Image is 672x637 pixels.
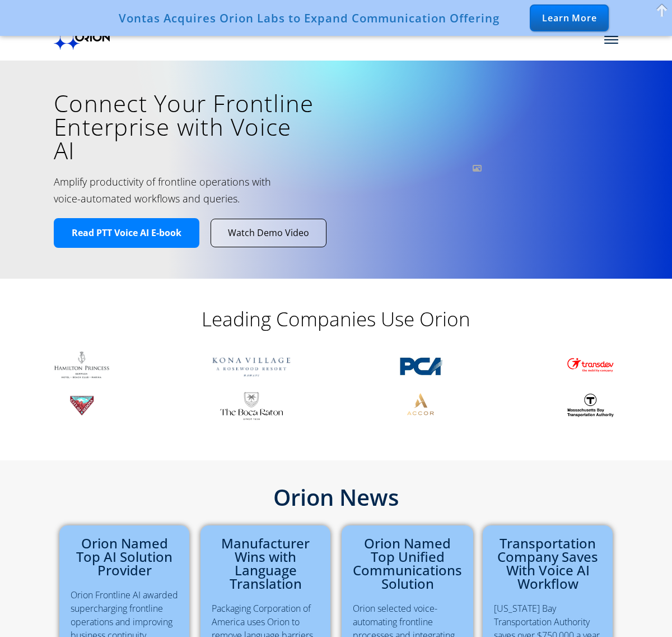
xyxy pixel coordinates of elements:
a: Orion Named Top AI Solution Provider [76,534,172,580]
a: Watch Demo Video [211,219,326,247]
img: Orion labs Black logo [54,24,110,50]
a: Transportation Company Saves With Voice AI Workflow [497,534,598,593]
span: Watch Demo Video [228,227,309,239]
h2: Amplify productivity of frontline operations with voice-automated workflows and queries. [54,173,280,207]
h1: Connect Your Frontline Enterprise with Voice AI [54,91,319,162]
h2: Leading Companies Use Orion [112,307,560,331]
div: Learn More [530,4,609,31]
h2: Orion News [54,486,618,509]
a: Orion Named Top Unified Communications Solution [353,534,462,593]
iframe: vimeo Video Player [336,89,618,248]
div: Vontas Acquires Orion Labs to Expand Communication Offering [119,11,500,25]
a: Manufacturer Wins with Language Translation [221,534,310,593]
span: Read PTT Voice AI E-book [72,227,181,239]
a: Read PTT Voice AI E-book [54,218,199,248]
